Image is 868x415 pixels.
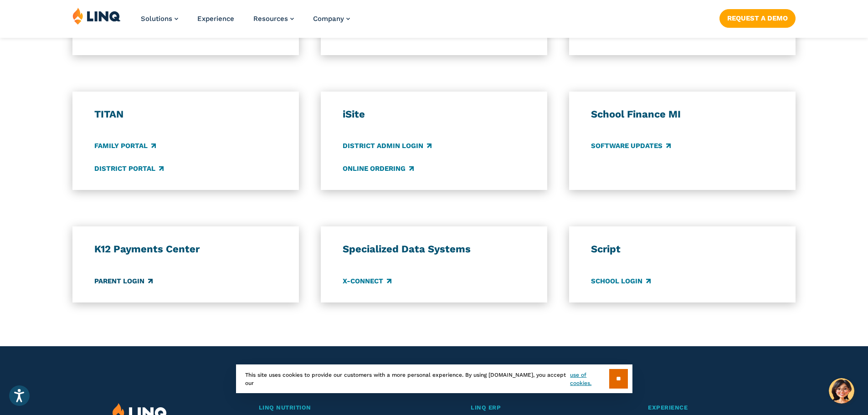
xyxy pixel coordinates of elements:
a: use of cookies. [570,371,609,387]
a: X-Connect [343,276,391,286]
a: LINQ Nutrition [259,403,423,413]
a: Online Ordering [343,164,414,174]
a: Resources [253,15,294,23]
h3: iSite [343,108,526,121]
span: Resources [253,15,288,23]
a: District Admin Login [343,141,431,151]
h3: School Finance MI [591,108,774,121]
button: Hello, have a question? Let’s chat. [829,378,854,404]
a: Company [313,15,350,23]
span: Solutions [141,15,172,23]
a: Parent Login [94,276,153,286]
a: Family Portal [94,141,156,151]
h3: Script [591,243,774,256]
h3: Specialized Data Systems [343,243,526,256]
a: Experience [197,15,234,23]
a: Experience [648,403,755,413]
nav: Button Navigation [719,7,796,27]
a: Software Updates [591,141,671,151]
h3: TITAN [94,108,277,121]
a: District Portal [94,164,164,174]
a: LINQ ERP [471,403,600,413]
a: Request a Demo [719,9,796,27]
div: This site uses cookies to provide our customers with a more personal experience. By using [DOMAIN... [236,364,632,393]
img: LINQ | K‑12 Software [72,7,121,25]
a: Solutions [141,15,178,23]
nav: Primary Navigation [141,7,350,37]
a: School Login [591,276,651,286]
span: Company [313,15,344,23]
h3: K12 Payments Center [94,243,277,256]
